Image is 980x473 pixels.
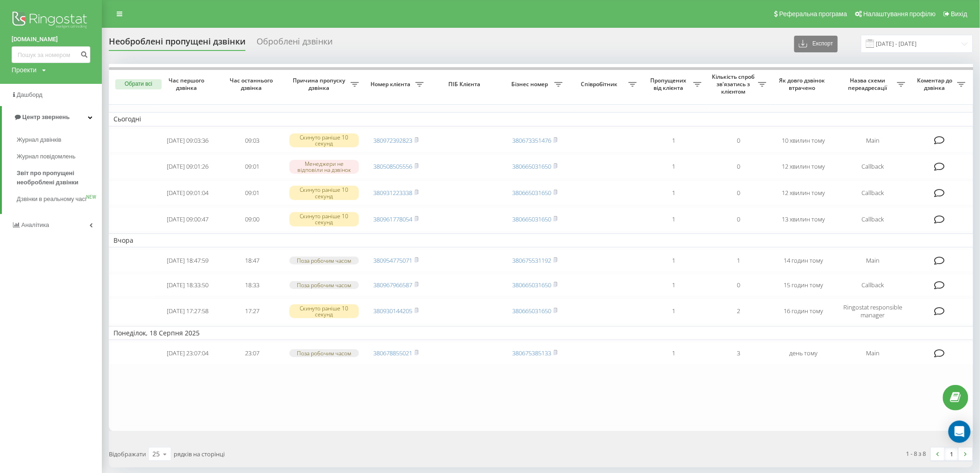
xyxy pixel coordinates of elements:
[289,304,359,318] div: Скинуто раніше 10 секунд
[512,136,551,145] a: 380673351476
[863,10,936,18] span: Налаштування профілю
[906,449,926,458] div: 1 - 8 з 8
[512,307,551,315] a: 380665031650
[641,154,706,179] td: 1
[512,189,551,197] a: 380665031650
[289,160,359,174] div: Менеджери не відповіли на дзвінок
[771,274,836,296] td: 15 годин тому
[220,154,285,179] td: 09:01
[779,10,848,18] span: Реферальна програма
[17,152,75,161] span: Журнал повідомлень
[771,342,836,365] td: день тому
[22,114,69,120] span: Центр звернень
[289,349,359,357] div: Поза робочим часом
[17,132,102,148] a: Журнал дзвінків
[289,186,359,200] div: Скинуто раніше 10 секунд
[368,81,415,88] span: Номер клієнта
[436,81,495,88] span: ПІБ Клієнта
[949,421,971,443] div: Open Intercom Messenger
[836,181,910,205] td: Callback
[706,298,771,324] td: 2
[373,189,412,197] a: 380931223338
[289,212,359,226] div: Скинуто раніше 10 секунд
[220,181,285,205] td: 09:01
[109,450,146,458] span: Відображати
[836,154,910,179] td: Callback
[155,298,220,324] td: [DATE] 17:27:58
[155,154,220,179] td: [DATE] 09:01:26
[152,449,160,459] div: 25
[17,135,61,145] span: Журнал дзвінків
[641,298,706,324] td: 1
[794,36,838,52] button: Експорт
[512,281,551,289] a: 380665031650
[951,10,967,18] span: Вихід
[836,342,910,365] td: Main
[641,128,706,153] td: 1
[706,207,771,232] td: 0
[641,249,706,272] td: 1
[771,154,836,179] td: 12 хвилин тому
[706,181,771,205] td: 0
[12,35,90,44] a: [DOMAIN_NAME]
[17,191,102,208] a: Дзвінки в реальному часіNEW
[771,298,836,324] td: 16 годин тому
[12,65,37,75] div: Проекти
[373,256,412,265] a: 380954775071
[512,215,551,223] a: 380665031650
[641,274,706,296] td: 1
[12,9,90,32] img: Ringostat logo
[155,342,220,365] td: [DATE] 23:07:04
[373,349,412,357] a: 380678855021
[220,298,285,324] td: 17:27
[17,165,102,191] a: Звіт про пропущені необроблені дзвінки
[915,77,957,91] span: Коментар до дзвінка
[220,207,285,232] td: 09:00
[220,342,285,365] td: 23:07
[155,128,220,153] td: [DATE] 09:03:36
[641,342,706,365] td: 1
[512,162,551,170] a: 380665031650
[220,274,285,296] td: 18:33
[771,181,836,205] td: 12 хвилин тому
[373,136,412,145] a: 380972392823
[641,181,706,205] td: 1
[771,207,836,232] td: 13 хвилин тому
[174,450,225,458] span: рядків на сторінці
[841,77,897,91] span: Назва схеми переадресації
[779,77,829,91] span: Як довго дзвінок втрачено
[289,133,359,147] div: Скинуто раніше 10 секунд
[373,281,412,289] a: 380967966587
[17,148,102,165] a: Журнал повідомлень
[227,77,277,91] span: Час останнього дзвінка
[373,215,412,223] a: 380961778054
[572,81,628,88] span: Співробітник
[706,274,771,296] td: 0
[155,249,220,272] td: [DATE] 18:47:59
[163,77,213,91] span: Час першого дзвінка
[21,221,49,228] span: Аналiтика
[706,154,771,179] td: 0
[641,207,706,232] td: 1
[155,181,220,205] td: [DATE] 09:01:04
[220,249,285,272] td: 18:47
[706,342,771,365] td: 3
[646,77,693,91] span: Пропущених від клієнта
[155,274,220,296] td: [DATE] 18:33:50
[945,448,959,460] a: 1
[706,128,771,153] td: 0
[512,256,551,265] a: 380675531192
[17,91,43,98] span: Дашборд
[17,195,86,204] span: Дзвінки в реальному часі
[289,281,359,289] div: Поза робочим часом
[109,37,245,51] div: Необроблені пропущені дзвінки
[373,162,412,170] a: 380508505556
[12,46,90,63] input: Пошук за номером
[836,298,910,324] td: Ringostat responsible manager
[2,106,102,128] a: Центр звернень
[771,128,836,153] td: 10 хвилин тому
[836,128,910,153] td: Main
[771,249,836,272] td: 14 годин тому
[373,307,412,315] a: 380930144205
[289,77,351,91] span: Причина пропуску дзвінка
